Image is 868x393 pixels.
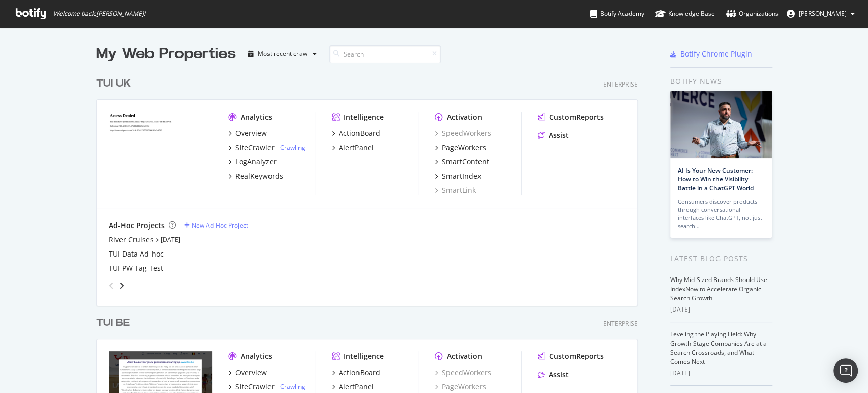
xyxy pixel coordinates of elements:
[96,44,236,64] div: My Web Properties
[53,10,145,18] span: Welcome back, [PERSON_NAME] !
[435,368,491,378] a: SpeedWorkers
[109,112,212,194] img: tui.co.uk
[670,76,772,87] div: Botify news
[228,171,283,181] a: RealKeywords
[192,221,248,230] div: New Ad-Hoc Project
[435,157,489,167] a: SmartContent
[799,9,847,18] span: Kristiina Halme
[339,143,374,153] div: AlertPanel
[280,382,305,391] a: Crawling
[339,128,380,138] div: ActionBoard
[96,316,130,330] div: TUI BE
[435,382,486,392] a: PageWorkers
[670,253,772,264] div: Latest Blog Posts
[549,351,604,361] div: CustomReports
[332,382,374,392] a: AlertPanel
[670,330,767,366] a: Leveling the Playing Field: Why Growth-Stage Companies Are at a Search Crossroads, and What Comes...
[435,143,486,153] a: PageWorkers
[235,128,267,138] div: Overview
[109,249,164,259] a: TUI Data Ad-hoc
[678,166,754,192] a: AI Is Your New Customer: How to Win the Visibility Battle in a ChatGPT World
[228,143,305,153] a: SiteCrawler- Crawling
[670,275,767,302] a: Why Mid-Sized Brands Should Use IndexNow to Accelerate Organic Search Growth
[590,9,644,19] div: Botify Academy
[549,112,604,122] div: CustomReports
[655,9,715,19] div: Knowledge Base
[109,263,163,273] a: TUI PW Tag Test
[184,221,248,230] a: New Ad-Hoc Project
[109,220,165,231] div: Ad-Hoc Projects
[241,112,272,122] div: Analytics
[329,45,441,63] input: Search
[442,143,486,153] div: PageWorkers
[779,6,863,22] button: [PERSON_NAME]
[538,130,569,141] a: Assist
[538,112,604,122] a: CustomReports
[442,171,481,181] div: SmartIndex
[670,369,772,378] div: [DATE]
[332,368,380,378] a: ActionBoard
[228,157,277,167] a: LogAnalyzer
[235,143,275,153] div: SiteCrawler
[442,157,489,167] div: SmartContent
[235,171,283,181] div: RealKeywords
[277,382,305,391] div: -
[538,351,604,361] a: CustomReports
[670,91,772,158] img: AI Is Your New Customer: How to Win the Visibility Battle in a ChatGPT World
[833,358,858,383] div: Open Intercom Messenger
[258,51,309,57] div: Most recent crawl
[105,277,118,294] div: angle-left
[435,128,491,138] a: SpeedWorkers
[228,368,267,378] a: Overview
[339,382,374,392] div: AlertPanel
[726,9,779,19] div: Organizations
[228,128,267,138] a: Overview
[332,128,380,138] a: ActionBoard
[96,316,134,330] a: TUI BE
[235,157,277,167] div: LogAnalyzer
[161,235,181,244] a: [DATE]
[447,351,482,361] div: Activation
[435,171,481,181] a: SmartIndex
[277,143,305,152] div: -
[280,143,305,152] a: Crawling
[344,351,384,361] div: Intelligence
[228,382,305,392] a: SiteCrawler- Crawling
[244,46,321,62] button: Most recent crawl
[109,235,154,245] a: River Cruises
[235,368,267,378] div: Overview
[96,76,135,91] a: TUI UK
[670,49,752,59] a: Botify Chrome Plugin
[447,112,482,122] div: Activation
[435,185,476,195] a: SmartLink
[549,130,569,141] div: Assist
[678,198,764,230] div: Consumers discover products through conversational interfaces like ChatGPT, not just search…
[339,368,380,378] div: ActionBoard
[235,382,275,392] div: SiteCrawler
[241,351,272,361] div: Analytics
[118,280,125,291] div: angle-right
[670,305,772,314] div: [DATE]
[680,49,752,59] div: Botify Chrome Plugin
[344,112,384,122] div: Intelligence
[332,143,374,153] a: AlertPanel
[96,76,131,91] div: TUI UK
[603,80,638,89] div: Enterprise
[549,370,569,380] div: Assist
[603,319,638,328] div: Enterprise
[538,370,569,380] a: Assist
